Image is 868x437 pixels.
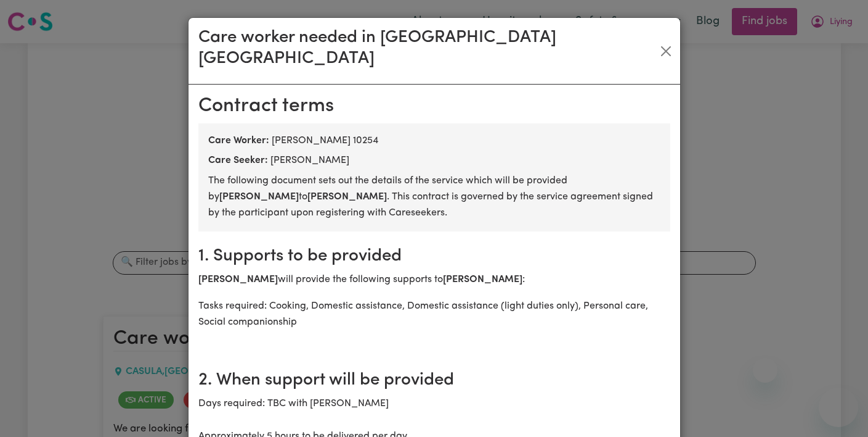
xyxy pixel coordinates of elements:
[198,28,657,69] h3: Care worker needed in [GEOGRAPHIC_DATA] [GEOGRAPHIC_DATA]
[208,153,660,168] div: [PERSON_NAME]
[657,41,675,61] button: Close
[198,370,670,391] h2: 2. When support will be provided
[208,156,268,165] b: Care Seeker:
[198,298,670,331] p: Tasks required: Cooking, Domestic assistance, Domestic assistance (light duties only), Personal c...
[198,94,670,118] h2: Contract terms
[198,272,670,288] p: will provide the following supports to :
[198,275,278,285] b: [PERSON_NAME]
[819,388,858,427] iframe: Button to launch messaging window
[208,133,660,148] div: [PERSON_NAME] 10254
[208,136,269,146] b: Care Worker:
[219,192,299,202] b: [PERSON_NAME]
[198,246,670,267] h2: 1. Supports to be provided
[307,192,387,202] b: [PERSON_NAME]
[443,275,522,285] b: [PERSON_NAME]
[208,173,660,222] p: The following document sets out the details of the service which will be provided by to . This co...
[753,358,777,383] iframe: Close message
